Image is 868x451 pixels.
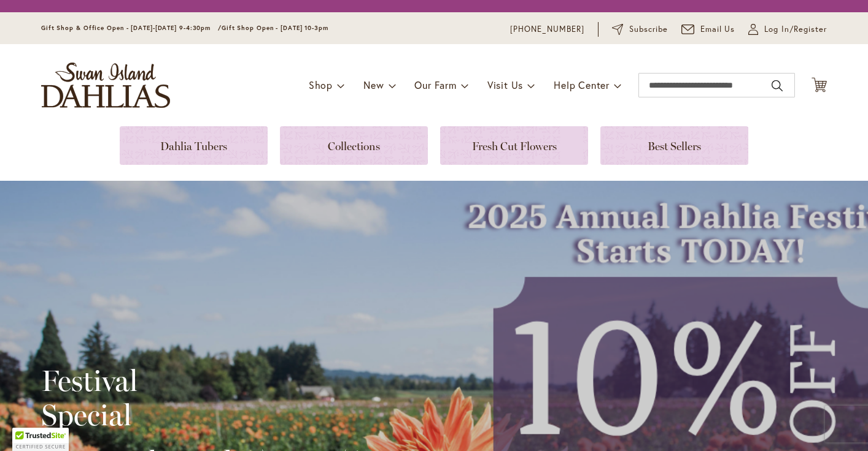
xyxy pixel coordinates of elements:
[487,78,523,91] span: Visit Us
[700,23,735,36] span: Email Us
[748,23,827,36] a: Log In/Register
[309,78,333,91] span: Shop
[629,23,668,36] span: Subscribe
[764,23,827,36] span: Log In/Register
[681,23,735,36] a: Email Us
[12,428,69,451] div: TrustedSite Certified
[772,76,783,96] button: Search
[363,78,384,91] span: New
[41,24,222,32] span: Gift Shop & Office Open - [DATE]-[DATE] 9-4:30pm /
[554,78,610,91] span: Help Center
[41,63,170,108] a: store logo
[510,23,584,36] a: [PHONE_NUMBER]
[41,363,360,432] h2: Festival Special
[414,78,456,91] span: Our Farm
[612,23,668,36] a: Subscribe
[222,24,328,32] span: Gift Shop Open - [DATE] 10-3pm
